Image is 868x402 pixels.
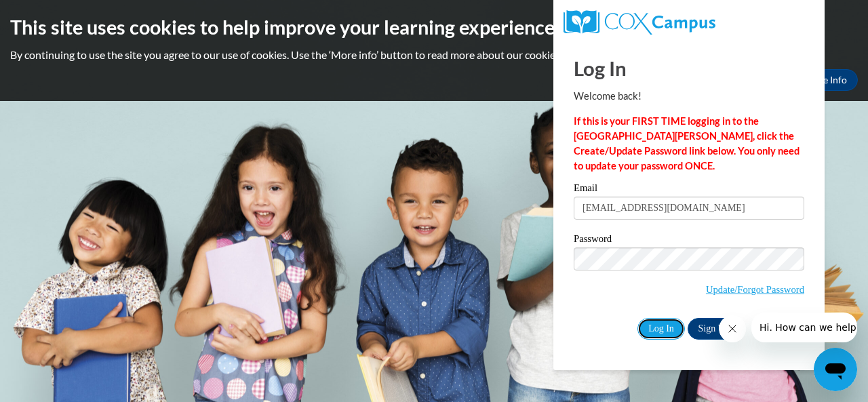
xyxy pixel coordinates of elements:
h2: This site uses cookies to help improve your learning experience. [10,14,858,41]
p: By continuing to use the site you agree to our use of cookies. Use the ‘More info’ button to read... [10,47,858,62]
a: Update/Forgot Password [706,284,804,295]
h1: Log In [574,54,804,82]
label: Email [574,183,804,197]
iframe: Message from company [751,313,857,342]
p: Welcome back! [574,89,804,104]
img: COX Campus [564,10,715,35]
label: Password [574,234,804,247]
a: Sign Up [688,318,741,340]
a: More Info [794,69,858,91]
input: Log In [637,318,685,340]
iframe: Close message [719,315,746,342]
strong: If this is your FIRST TIME logging in to the [GEOGRAPHIC_DATA][PERSON_NAME], click the Create/Upd... [574,115,800,172]
iframe: Button to launch messaging window [814,348,857,391]
span: Hi. How can we help? [8,9,110,20]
